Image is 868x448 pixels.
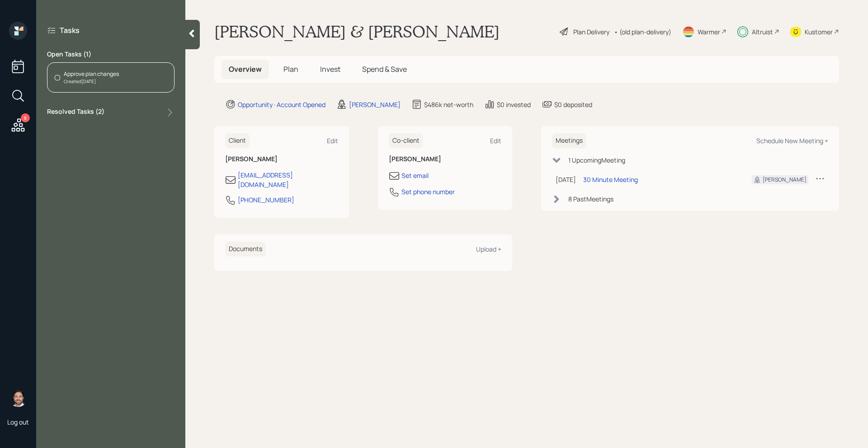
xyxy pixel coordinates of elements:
div: [PERSON_NAME] [349,100,401,109]
label: Tasks [60,25,80,35]
div: Created [DATE] [64,78,119,85]
h6: [PERSON_NAME] [389,155,502,163]
span: Overview [229,64,262,74]
div: 8 [21,113,30,122]
label: Open Tasks ( 1 ) [47,50,175,59]
div: 8 Past Meeting s [568,194,613,204]
div: 30 Minute Meeting [583,175,638,184]
div: Schedule New Meeting + [756,136,828,145]
div: [EMAIL_ADDRESS][DOMAIN_NAME] [238,170,338,189]
img: michael-russo-headshot.png [9,389,27,407]
div: Edit [327,136,338,145]
div: Approve plan changes [64,70,119,78]
div: $0 deposited [554,100,592,109]
div: Set phone number [401,187,455,196]
h6: Co-client [389,133,423,148]
div: [PERSON_NAME] [763,176,807,184]
div: $0 invested [497,100,531,109]
div: $486k net-worth [424,100,473,109]
div: Upload + [476,245,501,253]
label: Resolved Tasks ( 2 ) [47,107,104,118]
div: Plan Delivery [573,27,609,37]
div: Warmer [698,27,720,37]
div: Log out [7,418,29,426]
div: Opportunity · Account Opened [238,100,325,109]
div: Altruist [752,27,773,37]
h6: Documents [225,242,266,257]
div: [DATE] [556,175,576,184]
span: Spend & Save [362,64,407,74]
span: Plan [283,64,298,74]
div: 1 Upcoming Meeting [568,155,625,165]
h1: [PERSON_NAME] & [PERSON_NAME] [214,22,500,42]
div: Edit [490,136,501,145]
h6: Client [225,133,250,148]
div: [PHONE_NUMBER] [238,195,294,205]
h6: [PERSON_NAME] [225,155,338,163]
div: Kustomer [805,27,833,37]
span: Invest [320,64,340,74]
div: Set email [401,171,429,180]
div: • (old plan-delivery) [614,27,671,37]
h6: Meetings [552,133,586,148]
